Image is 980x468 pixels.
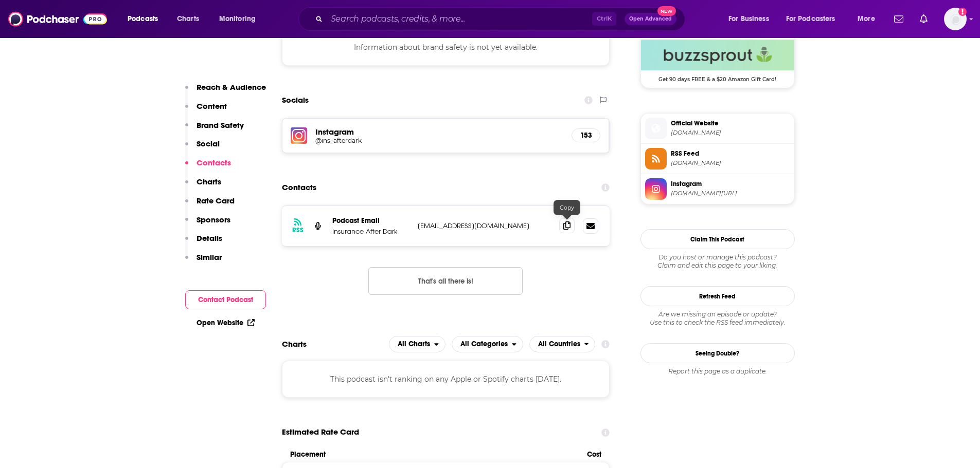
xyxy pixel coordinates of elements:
[786,12,835,26] span: For Podcasters
[185,177,221,196] button: Charts
[452,336,523,352] h2: Categories
[197,233,222,243] p: Details
[671,190,790,197] span: instagram.com/ins_afterdark
[671,179,790,189] span: Instagram
[587,450,601,459] span: Cost
[671,159,790,167] span: feeds.buzzsprout.com
[197,215,230,224] p: Sponsors
[282,361,610,398] div: This podcast isn't ranking on any Apple or Spotify charts [DATE].
[8,9,107,29] img: Podchaser - Follow, Share and Rate Podcasts
[315,127,564,137] h5: Instagram
[538,341,580,348] span: All Countries
[645,178,790,200] a: Instagram[DOMAIN_NAME][URL]
[671,119,790,128] span: Official Website
[315,137,564,144] a: @ins_afterdark
[332,216,409,225] p: Podcast Email
[944,8,967,30] button: Show profile menu
[197,319,255,327] a: Open Website
[128,12,158,26] span: Podcasts
[641,40,794,70] img: Buzzsprout Deal: Get 90 days FREE & a $20 Amazon Gift Card!
[197,252,222,262] p: Similar
[185,233,222,252] button: Details
[389,336,446,352] button: open menu
[185,139,220,158] button: Social
[282,90,309,110] h2: Socials
[282,178,316,197] h2: Contacts
[197,139,220,148] p: Social
[315,137,480,144] h5: @ins_afterdark
[185,196,235,215] button: Rate Card
[197,158,231,167] p: Contacts
[529,336,596,352] h2: Countries
[197,196,235,205] p: Rate Card
[368,267,523,295] button: Nothing here.
[282,422,359,442] span: Estimated Rate Card
[282,29,610,66] div: Information about brand safety is not yet available.
[185,290,266,309] button: Contact Podcast
[389,336,446,352] h2: Platforms
[185,158,231,177] button: Contacts
[197,101,227,111] p: Content
[858,12,875,26] span: More
[640,310,795,327] div: Are we missing an episode or update? Use this to check the RSS feed immediately.
[185,82,266,101] button: Reach & Audience
[728,12,769,26] span: For Business
[640,253,795,261] span: Do you host or manage this podcast?
[641,40,794,82] a: Buzzsprout Deal: Get 90 days FREE & a $20 Amazon Gift Card!
[177,12,199,26] span: Charts
[958,8,967,16] svg: Add a profile image
[554,200,580,215] div: Copy
[460,341,508,348] span: All Categories
[645,118,790,139] a: Official Website[DOMAIN_NAME]
[657,6,676,16] span: New
[625,13,676,25] button: Open AdvancedNew
[890,10,907,28] a: Show notifications dropdown
[212,11,269,27] button: open menu
[779,11,850,27] button: open menu
[580,131,592,140] h5: 153
[185,215,230,234] button: Sponsors
[452,336,523,352] button: open menu
[185,120,244,139] button: Brand Safety
[944,8,967,30] span: Logged in as MattieVG
[418,221,551,230] p: [EMAIL_ADDRESS][DOMAIN_NAME]
[671,129,790,137] span: insuranceafterdark.buzzsprout.com
[398,341,430,348] span: All Charts
[282,339,307,349] h2: Charts
[640,253,795,270] div: Claim and edit this page to your liking.
[671,149,790,158] span: RSS Feed
[592,12,616,26] span: Ctrl K
[185,101,227,120] button: Content
[640,229,795,249] button: Claim This Podcast
[290,450,579,459] span: Placement
[291,127,307,144] img: iconImage
[197,177,221,186] p: Charts
[332,227,409,236] p: Insurance After Dark
[219,12,256,26] span: Monitoring
[640,286,795,306] button: Refresh Feed
[944,8,967,30] img: User Profile
[185,252,222,271] button: Similar
[645,148,790,170] a: RSS Feed[DOMAIN_NAME]
[197,82,266,92] p: Reach & Audience
[641,70,794,83] span: Get 90 days FREE & a $20 Amazon Gift Card!
[327,11,592,27] input: Search podcasts, credits, & more...
[916,10,932,28] a: Show notifications dropdown
[640,367,795,376] div: Report this page as a duplicate.
[120,11,171,27] button: open menu
[308,7,695,31] div: Search podcasts, credits, & more...
[629,16,672,22] span: Open Advanced
[640,343,795,363] a: Seeing Double?
[529,336,596,352] button: open menu
[850,11,888,27] button: open menu
[721,11,782,27] button: open menu
[170,11,205,27] a: Charts
[197,120,244,130] p: Brand Safety
[292,226,304,234] h3: RSS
